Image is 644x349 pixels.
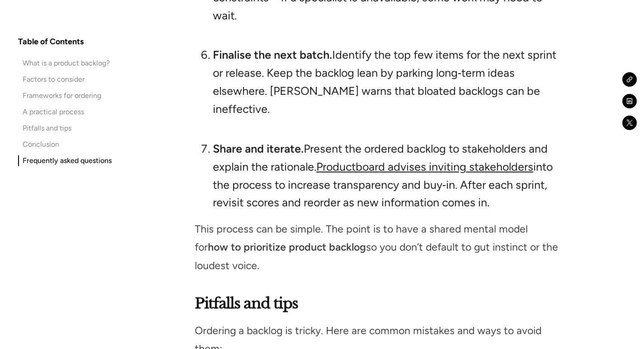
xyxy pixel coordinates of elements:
strong: how to prioritize product backlog [208,241,366,253]
div: Conclusion [23,139,59,150]
div: Pitfalls and tips [23,123,71,134]
li: Present the ordered backlog to stakeholders and explain the rationale. into the process to increa... [213,140,563,212]
a: Frameworks for ordering [18,90,112,101]
div: Frequently asked questions [23,155,112,166]
a: Factors to consider [18,74,112,85]
li: Identify the top few items for the next sprint or release. Keep the backlog lean by parking long‑... [213,46,563,136]
a: Conclusion [18,139,112,150]
a: Frequently asked questions [18,155,112,166]
div: What is a product backlog? [23,58,110,69]
a: Productboard advises inviting stakeholders [316,160,533,173]
h4: Table of Contents [18,36,84,47]
a: What is a product backlog? [18,58,112,69]
strong: Finalise the next batch. [213,48,332,61]
p: This process can be simple. The point is to have a shared mental model for so you don’t default t... [195,220,563,274]
a: A practical process [18,107,112,117]
div: Factors to consider [23,74,85,85]
a: Pitfalls and tips [18,123,112,134]
strong: Pitfalls and tips [195,294,298,312]
div: Frameworks for ordering [23,90,101,101]
strong: Share and iterate. [213,142,304,155]
div: A practical process [23,107,84,117]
